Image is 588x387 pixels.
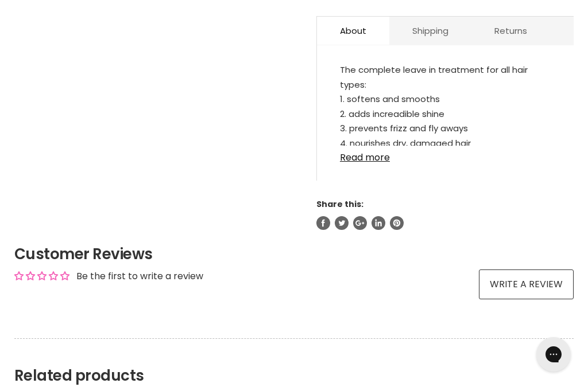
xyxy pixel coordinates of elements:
iframe: Gorgias live chat messenger [531,333,577,376]
a: Returns [471,17,550,45]
a: About [317,17,389,45]
div: Average rating is 0.00 stars [14,269,69,283]
aside: Share this: [316,199,574,230]
span: Share this: [316,198,363,210]
h2: Customer Reviews [14,244,574,264]
h2: Related products [14,338,574,385]
div: Be the first to write a review [76,270,203,283]
a: Write a review [479,269,574,299]
a: Read more [340,146,551,163]
div: The complete leave in treatment for all hair types: 1. softens and smooths 2. adds increadible sh... [340,62,551,146]
a: Shipping [389,17,471,45]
